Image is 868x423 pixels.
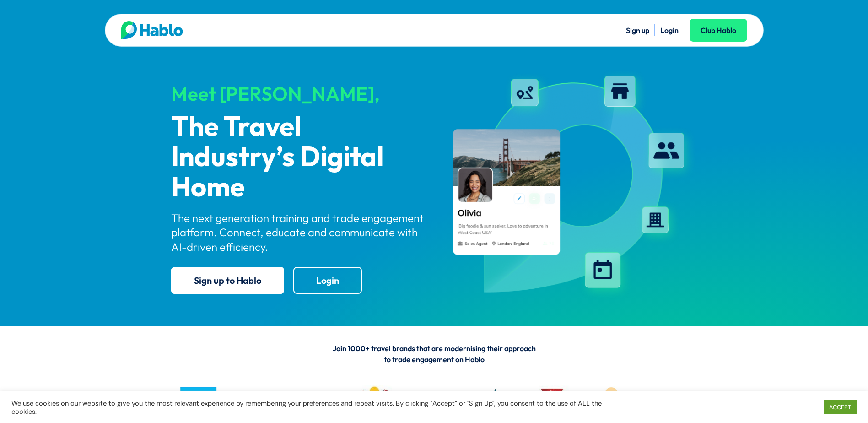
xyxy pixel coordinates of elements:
img: hablo-profile-image [442,68,697,302]
a: Sign up to Hablo [171,267,284,294]
img: Hablo logo main 2 [121,21,183,39]
a: Login [660,26,679,35]
a: Club Hablo [690,19,747,42]
p: The next generation training and trade engagement platform. Connect, educate and communicate with... [171,211,426,254]
a: Sign up [626,26,649,35]
a: ACCEPT [824,400,857,414]
p: The Travel Industry’s Digital Home [171,113,426,203]
span: Join 1000+ travel brands that are modernising their approach to trade engagement on Hablo [333,344,536,364]
div: We use cookies on our website to give you the most relevant experience by remembering your prefer... [11,399,603,416]
a: Login [293,267,362,294]
div: Meet [PERSON_NAME], [171,83,426,104]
